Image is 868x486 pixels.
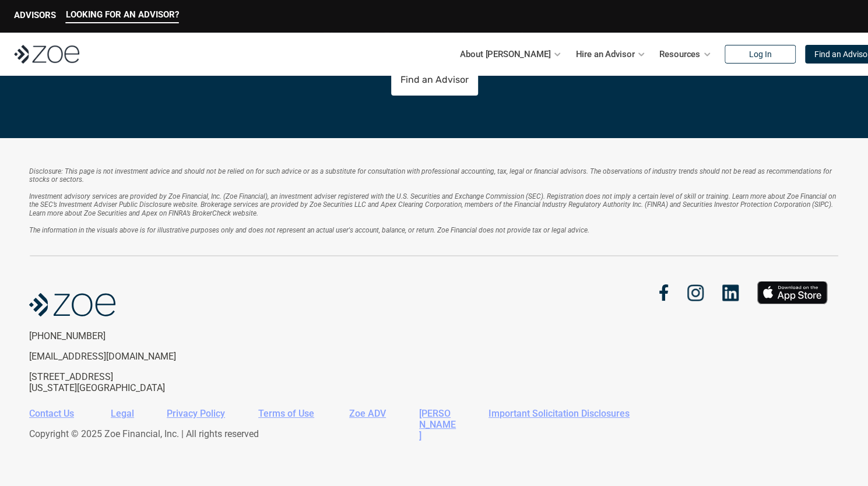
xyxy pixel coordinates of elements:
a: Important Solicitation Disclosures [489,408,630,419]
a: [PERSON_NAME] [419,408,456,441]
p: LOOKING FOR AN ADVISOR? [66,9,179,20]
a: Terms of Use [258,408,314,419]
a: Legal [111,408,134,419]
p: [PHONE_NUMBER] [29,330,220,341]
p: Find an Advisor [400,74,468,85]
em: The information in the visuals above is for illustrative purposes only and does not represent an ... [29,226,589,234]
em: Investment advisory services are provided by Zoe Financial, Inc. (Zoe Financial), an investment a... [29,192,838,217]
p: [EMAIL_ADDRESS][DOMAIN_NAME] [29,351,220,362]
a: Contact Us [29,408,74,419]
a: Zoe ADV [349,408,386,419]
em: Disclosure: This page is not investment advice and should not be relied on for such advice or as ... [29,167,834,184]
a: Privacy Policy [167,408,225,419]
p: Hire an Advisor [575,45,634,63]
a: Log In [725,45,796,64]
a: Find an Advisor [391,64,477,96]
p: Copyright © 2025 Zoe Financial, Inc. | All rights reserved [29,428,830,439]
p: About [PERSON_NAME] [460,45,550,63]
p: Resources [659,45,700,63]
p: [STREET_ADDRESS] [US_STATE][GEOGRAPHIC_DATA] [29,371,220,393]
p: Log In [748,50,771,59]
p: ADVISORS [14,10,56,20]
